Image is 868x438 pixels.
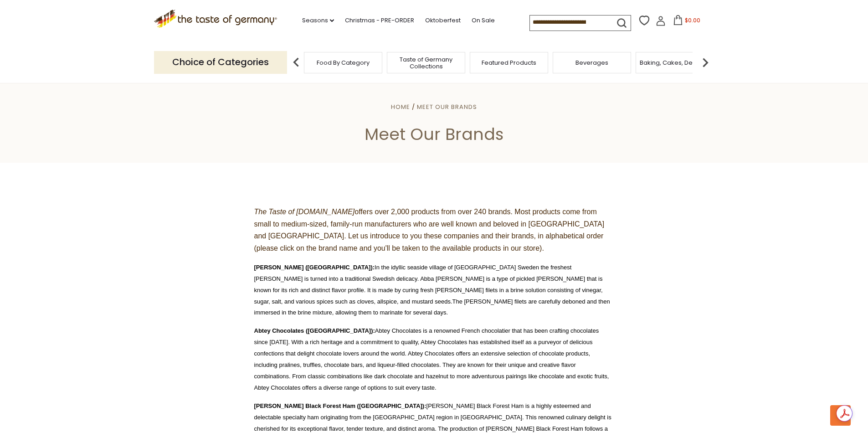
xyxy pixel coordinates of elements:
a: : [373,264,375,271]
p: Choice of Categories [154,51,287,73]
a: Christmas - PRE-ORDER [345,15,414,26]
a: [PERSON_NAME] ([GEOGRAPHIC_DATA]) [254,264,373,271]
span: $0.00 [685,16,700,24]
a: Oktoberfest [425,15,461,26]
a: Taste of Germany Collections [390,56,462,70]
img: next arrow [696,53,714,72]
em: The Taste of [DOMAIN_NAME] [254,208,355,216]
span: offers over 2,000 products from over 240 brands. Most products come from small to medium-sized, f... [254,208,605,252]
a: On Sale [472,15,495,26]
a: Seasons [302,15,334,26]
span: Abtey Chocolates is a renowned French chocolatier that has been crafting chocolates since [DATE].... [254,327,609,391]
a: Beverages [575,59,608,66]
span: In the idyllic seaside village of [GEOGRAPHIC_DATA] Sweden the freshest [PERSON_NAME] is turned i... [254,264,610,316]
a: Featured Products [482,59,536,66]
a: [PERSON_NAME] Black Forest Ham ([GEOGRAPHIC_DATA]): [254,402,426,409]
a: Abtey Chocolates ([GEOGRAPHIC_DATA]): [254,327,375,334]
a: Baking, Cakes, Desserts [640,59,710,66]
img: previous arrow [287,53,305,72]
a: Food By Category [317,59,370,66]
a: Meet Our Brands [417,103,477,111]
a: Home [391,103,410,111]
button: $0.00 [668,15,706,29]
h1: Meet Our Brands [28,124,840,144]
